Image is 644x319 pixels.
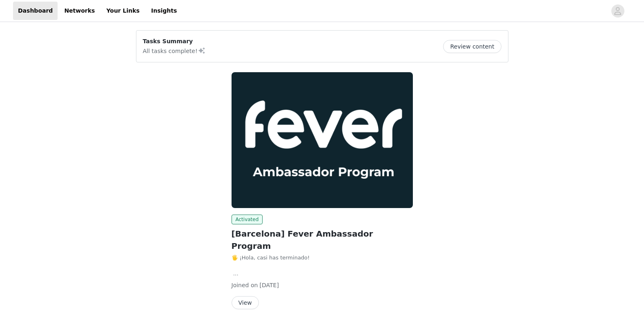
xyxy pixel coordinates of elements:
[232,228,413,252] h2: [Barcelona] Fever Ambassador Program
[146,2,182,20] a: Insights
[260,282,279,288] span: [DATE]
[232,72,413,208] img: Fever Ambassadors
[232,282,258,288] span: Joined on
[143,37,206,46] p: Tasks Summary
[143,46,206,55] p: All tasks complete!
[232,296,259,309] button: View
[232,215,263,224] span: Activated
[614,4,622,18] div: avatar
[101,2,145,20] a: Your Links
[232,254,413,262] p: 🖐️ ¡Hola, casi has terminado!
[13,2,58,20] a: Dashboard
[59,2,100,20] a: Networks
[443,40,501,53] button: Review content
[232,300,259,306] a: View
